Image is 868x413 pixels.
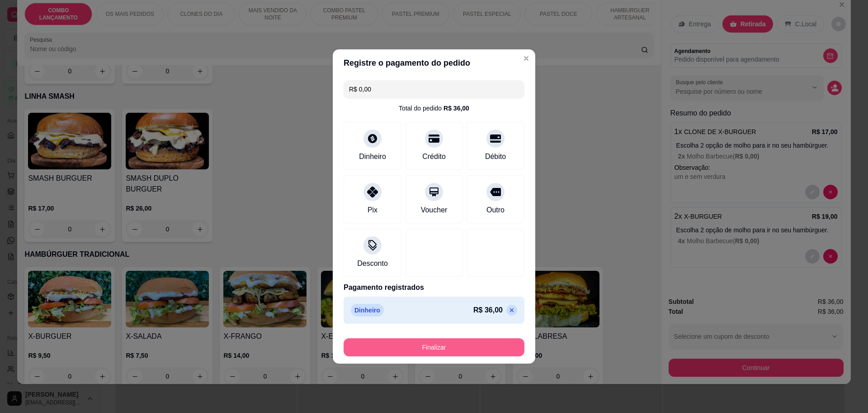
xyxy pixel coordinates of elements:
div: Outro [486,205,505,216]
p: R$ 36,00 [473,305,503,316]
input: Ex.: hambúrguer de cordeiro [349,80,519,98]
div: R$ 36,00 [443,104,469,113]
p: Dinheiro [351,304,384,317]
p: Pagamento registrados [344,282,524,293]
div: Débito [485,151,506,162]
div: Voucher [421,205,448,216]
div: Total do pedido [399,104,469,113]
header: Registre o pagamento do pedido [333,49,535,77]
div: Dinheiro [359,151,386,162]
button: Close [519,51,533,66]
div: Pix [368,205,377,216]
button: Finalizar [344,338,524,356]
div: Desconto [357,258,388,269]
div: Crédito [422,151,446,162]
